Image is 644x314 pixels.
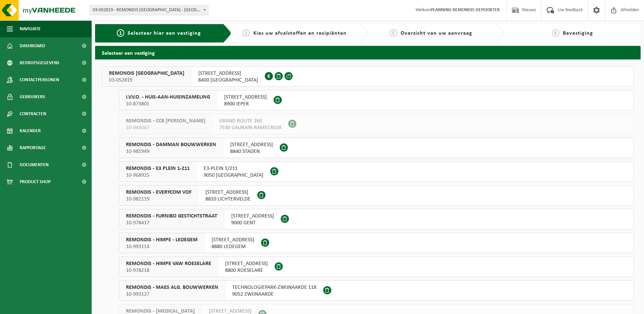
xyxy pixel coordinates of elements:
span: I.V.V.O. - HUIS-AAN-HUISINZAMELING [126,94,210,101]
span: 9050 [GEOGRAPHIC_DATA] [204,172,263,179]
span: [STREET_ADDRESS] [230,141,273,148]
h2: Selecteer een vestiging [95,46,641,59]
span: Overzicht van uw aanvraag [401,31,472,36]
span: [STREET_ADDRESS] [224,94,267,101]
span: [STREET_ADDRESS] [231,213,274,220]
button: I.V.V.O. - HUIS-AAN-HUISINZAMELING 10-873801 [STREET_ADDRESS]8900 IEPER [119,90,634,110]
span: 10-993114 [126,243,198,250]
span: 03-052819 - REMONDIS WEST-VLAANDEREN - OOSTENDE [90,5,208,15]
span: 1 [117,29,124,37]
span: REMONDIS - CCB [PERSON_NAME] [126,118,205,124]
span: 8840 STADEN [230,148,273,155]
span: Selecteer hier een vestiging [128,31,201,36]
span: Bedrijfsgegevens [20,54,59,71]
span: [STREET_ADDRESS] [198,70,258,77]
span: REMONDIS - FURNIBO GESTICHTSTRAAT [126,213,217,220]
span: E3-PLEIN 1/211 [204,165,263,172]
span: 10-982119 [126,196,191,203]
span: REMONDIS [GEOGRAPHIC_DATA] [109,70,184,77]
span: Bevestiging [563,31,593,36]
button: REMONDIS - MAES ALG. BOUWWERKEN 10-993127 TECHNOLOGIEPARK-ZWIJNAARDE 1189052 ZWIJNAARDE [119,280,634,301]
span: 10-944067 [126,124,205,131]
span: Contracten [20,105,46,122]
strong: PLANNING REMONDIS DEPOORTER [431,7,500,13]
span: REMONDIS - HIMPE - LEDEGEM [126,237,198,243]
span: 8900 IEPER [224,101,267,107]
span: 03-052819 - REMONDIS WEST-VLAANDEREN - OOSTENDE [90,5,208,15]
span: 10-978417 [126,220,217,226]
span: TECHNOLOGIEPARK-ZWIJNAARDE 118 [232,284,316,291]
span: Product Shop [20,173,51,190]
span: 10-978218 [126,267,211,274]
span: 8810 LICHTERVELDE [205,196,251,203]
span: 8400 [GEOGRAPHIC_DATA] [198,77,258,84]
span: Kalender [20,122,41,139]
span: 3 [390,29,397,37]
span: REMONDIS - DAMMAN BOUWWERKEN [126,141,216,148]
span: Dashboard [20,37,45,54]
button: REMONDIS - HIMPE - LEDEGEM 10-993114 [STREET_ADDRESS]8880 LEDEGEM [119,233,634,253]
span: GRAND ROUTE 260 [219,118,281,124]
span: 2 [242,29,250,37]
span: Documenten [20,156,49,173]
span: 4 [552,29,559,37]
span: 9052 ZWIJNAARDE [232,291,316,298]
span: 03-052819 [109,77,184,84]
span: Kies uw afvalstoffen en recipiënten [253,31,347,36]
span: 9000 GENT [231,220,274,226]
span: Rapportage [20,139,46,156]
button: REMONDIS - FURNIBO GESTICHTSTRAAT 10-978417 [STREET_ADDRESS]9000 GENT [119,209,634,229]
button: REMONDIS [GEOGRAPHIC_DATA] 03-052819 [STREET_ADDRESS]8400 [GEOGRAPHIC_DATA] [102,66,634,87]
button: REMONDIS - EVERYCOM VOF 10-982119 [STREET_ADDRESS]8810 LICHTERVELDE [119,185,634,206]
span: 8800 ROESELARE [225,267,268,274]
span: Contactpersonen [20,71,59,88]
span: 8880 LEDEGEM [211,243,254,250]
span: Gebruikers [20,88,45,105]
span: 10-981949 [126,148,216,155]
span: Navigatie [20,20,41,37]
button: REMONDIS - E3 PLEIN 1-211 10-968925 E3-PLEIN 1/2119050 [GEOGRAPHIC_DATA] [119,161,634,182]
span: [STREET_ADDRESS] [225,260,268,267]
span: 10-968925 [126,172,190,179]
button: REMONDIS - HIMPE VAW ROESELARE 10-978218 [STREET_ADDRESS]8800 ROESELARE [119,257,634,277]
span: REMONDIS - MAES ALG. BOUWWERKEN [126,284,218,291]
span: 7530 GAURAIN-RAMECROIX [219,124,281,131]
span: [STREET_ADDRESS] [211,237,254,243]
button: REMONDIS - DAMMAN BOUWWERKEN 10-981949 [STREET_ADDRESS]8840 STADEN [119,138,634,158]
span: 10-873801 [126,101,210,107]
span: REMONDIS - EVERYCOM VOF [126,189,191,196]
span: 10-993127 [126,291,218,298]
span: REMONDIS - HIMPE VAW ROESELARE [126,260,211,267]
span: REMONDIS - E3 PLEIN 1-211 [126,165,190,172]
span: [STREET_ADDRESS] [205,189,251,196]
